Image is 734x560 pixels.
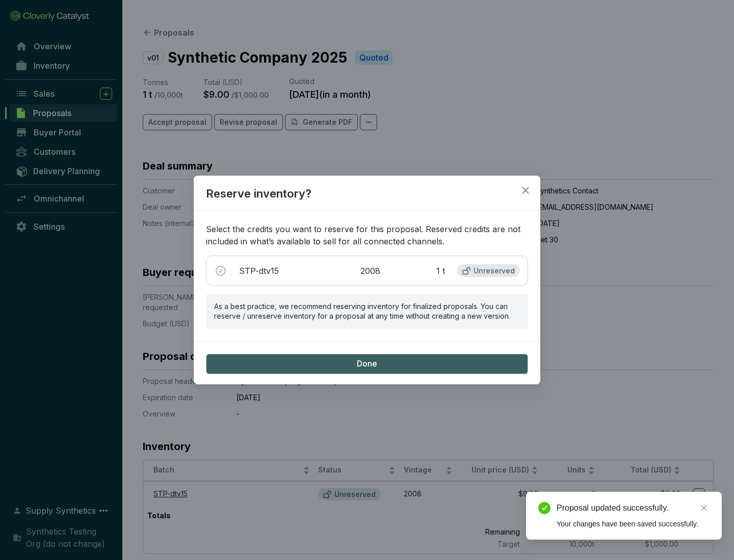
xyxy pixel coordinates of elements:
[214,302,520,320] p: As a best practice, we recommend reserving inventory for finalized proposals. You can reserve / u...
[521,186,530,195] span: close
[395,265,445,277] p: 1 t
[517,186,534,195] span: Close
[698,502,710,513] a: Close
[700,504,707,511] span: close
[357,358,377,370] span: Done
[557,502,710,514] div: Proposal updated successfully.
[474,266,515,275] p: Unreserved
[538,502,550,514] span: check-circle
[360,265,383,277] p: 2008
[206,223,528,247] p: Select the credits you want to reserve for this proposal. Reserved credits are not included in wh...
[206,354,528,374] button: Done
[194,186,540,211] h2: Reserve inventory?
[239,265,348,277] p: STP-dtv15
[557,518,710,529] div: Your changes have been saved successfully.
[517,182,534,199] button: Close
[206,256,528,286] div: STP-dtv1520081 tUnreserved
